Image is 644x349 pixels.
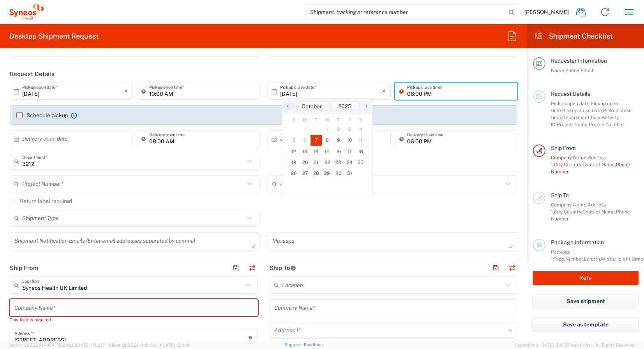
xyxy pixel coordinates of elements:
[9,32,99,41] h2: Desktop Shipment Request
[344,146,355,157] span: 17
[582,162,616,167] span: Contact Name,
[124,85,128,97] i: ×
[304,5,506,19] input: Shipment, tracking or reference number
[333,168,344,179] span: 30
[551,249,571,262] span: Package 1:
[300,157,311,168] span: 20
[344,116,355,124] th: weekday
[551,67,565,73] span: Name,
[551,239,604,245] span: Package Information
[288,157,300,168] span: 19
[564,162,582,167] span: Country,
[282,102,372,111] bs-datepicker-navigation-view: ​ ​ ​
[333,135,344,146] span: 9
[311,146,322,157] span: 14
[344,135,355,146] span: 10
[564,209,582,215] span: Country,
[557,122,589,127] span: Project Name,
[338,103,351,109] span: 2025
[554,256,565,262] span: Type,
[361,101,372,111] span: ›
[300,146,311,157] span: 13
[551,192,569,198] span: Ship To
[288,146,300,157] span: 12
[524,9,569,16] span: [PERSON_NAME]
[331,102,358,111] button: 2025
[344,157,355,168] span: 24
[285,342,304,347] a: Support
[533,294,639,308] button: Save shipment
[311,116,322,124] th: weekday
[109,343,189,347] span: Client: 2025.20.0-8c6e0cf
[551,91,590,97] span: Request Details
[584,256,601,262] span: Length,
[161,343,189,347] span: [DATE] 12:11:14
[288,135,300,146] span: 5
[311,135,322,146] span: 7
[10,70,55,78] h2: Request Details
[322,135,333,146] span: 8
[322,157,333,168] span: 22
[311,157,322,168] span: 21
[533,271,639,285] button: Rate
[322,168,333,179] span: 29
[282,101,294,111] span: ‹
[551,145,576,151] span: Ship From
[288,168,300,179] span: 26
[554,162,564,167] span: City,
[333,157,344,168] span: 23
[16,112,68,118] label: Schedule pickup
[10,316,258,323] div: This field is required
[355,135,366,146] span: 11
[304,342,324,347] a: Feedback
[551,58,607,64] span: Requester Information
[551,202,588,208] span: Company Name,
[615,256,632,262] span: Height,
[565,67,580,73] span: Phone,
[333,146,344,157] span: 16
[300,116,311,124] th: weekday
[601,256,615,262] span: Width,
[344,124,355,135] span: 3
[355,157,366,168] span: 25
[554,209,564,215] span: City,
[296,102,327,111] button: October
[562,115,590,120] span: Department,
[551,155,588,160] span: Company Name,
[9,343,105,347] span: Server: 2025.20.0-db47332bad5
[582,209,616,215] span: Contact Name,
[333,116,344,124] th: weekday
[333,124,344,135] span: 2
[311,168,322,179] span: 28
[344,168,355,179] span: 31
[282,102,294,111] button: ‹
[288,116,300,124] th: weekday
[589,122,624,127] span: Project Number
[322,124,333,135] span: 1
[534,32,613,41] h2: Shipment Checklist
[76,343,105,347] span: [DATE] 11:13:37
[382,85,386,97] i: ×
[360,102,372,111] button: ›
[515,342,635,349] span: Copyright © [DATE]-[DATE] Agistix Inc., All Rights Reserved
[562,108,603,113] span: Pickup close date,
[355,116,366,124] th: weekday
[270,264,296,272] h2: Ship To
[565,256,584,262] span: Number,
[590,115,602,120] span: Task,
[300,135,311,146] span: 6
[355,146,366,157] span: 18
[322,116,333,124] th: weekday
[300,168,311,179] span: 27
[10,264,38,272] h2: Ship From
[282,98,372,196] bs-datepicker-container: calendar
[302,103,322,109] span: October
[322,146,333,157] span: 15
[10,198,72,204] label: Return label required
[533,317,639,332] button: Save as template
[355,124,366,135] span: 4
[580,67,593,73] span: Email
[551,100,591,106] span: Pickup open date,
